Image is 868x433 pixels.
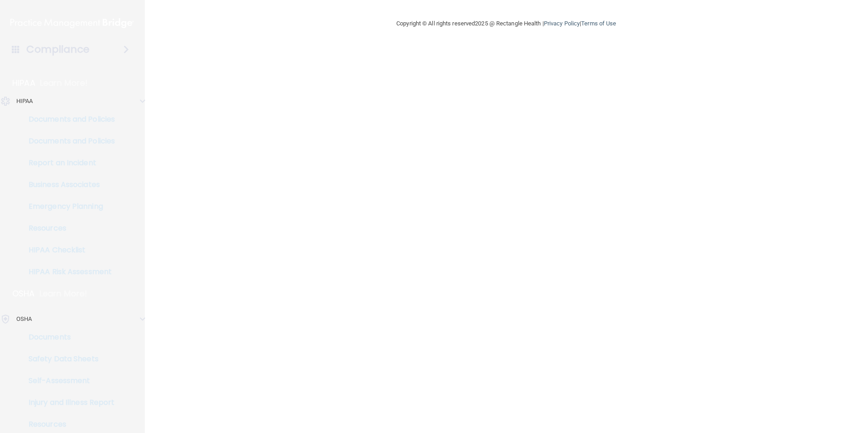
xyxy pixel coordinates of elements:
[16,314,32,325] p: OSHA
[6,246,130,255] p: HIPAA Checklist
[6,115,130,124] p: Documents and Policies
[581,20,616,27] a: Terms of Use
[340,9,672,38] div: Copyright © All rights reserved 2025 @ Rectangle Health | |
[16,96,33,107] p: HIPAA
[6,398,130,407] p: Injury and Illness Report
[6,354,130,364] p: Safety Data Sheets
[6,420,130,429] p: Resources
[6,267,130,276] p: HIPAA Risk Assessment
[6,333,130,342] p: Documents
[544,20,580,27] a: Privacy Policy
[6,376,130,385] p: Self-Assessment
[6,224,130,233] p: Resources
[6,180,130,189] p: Business Associates
[10,14,134,32] img: PMB logo
[26,43,89,56] h4: Compliance
[12,78,35,89] p: HIPAA
[12,288,35,299] p: OSHA
[39,288,88,299] p: Learn More!
[40,78,88,89] p: Learn More!
[6,202,130,211] p: Emergency Planning
[6,158,130,167] p: Report an Incident
[6,137,130,146] p: Documents and Policies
